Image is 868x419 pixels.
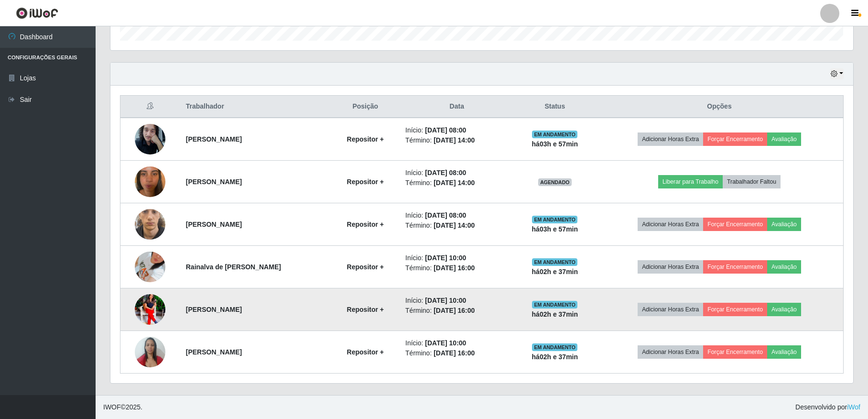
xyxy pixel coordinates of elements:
time: [DATE] 16:00 [434,307,475,314]
img: 1751311767272.jpeg [135,290,165,329]
button: Forçar Encerramento [703,345,767,359]
th: Posição [331,96,400,118]
strong: Repositor + [347,221,384,228]
strong: Repositor + [347,135,384,143]
strong: [PERSON_NAME] [186,306,242,313]
time: [DATE] 08:00 [425,126,466,134]
img: CoreUI Logo [16,7,58,19]
th: Status [514,96,596,118]
li: Término: [405,263,508,273]
th: Trabalhador [180,96,331,118]
th: Data [400,96,514,118]
time: [DATE] 16:00 [434,264,475,272]
img: 1749668306619.jpeg [135,191,165,258]
li: Término: [405,135,508,145]
strong: [PERSON_NAME] [186,178,242,186]
strong: há 02 h e 37 min [532,268,578,276]
span: EM ANDAMENTO [532,216,577,223]
button: Forçar Encerramento [703,218,767,231]
li: Início: [405,296,508,306]
time: [DATE] 10:00 [425,297,466,304]
button: Avaliação [767,218,801,231]
button: Forçar Encerramento [703,132,767,146]
strong: Repositor + [347,263,384,271]
time: [DATE] 10:00 [425,254,466,262]
img: 1747575211019.jpeg [135,119,165,159]
time: [DATE] 08:00 [425,169,466,176]
strong: Rainalva de [PERSON_NAME] [186,263,281,271]
button: Avaliação [767,303,801,316]
th: Opções [596,96,843,118]
button: Avaliação [767,345,801,359]
time: [DATE] 14:00 [434,179,475,187]
button: Adicionar Horas Extra [638,345,703,359]
strong: Repositor + [347,348,384,356]
li: Término: [405,348,508,358]
button: Avaliação [767,260,801,274]
strong: Repositor + [347,178,384,186]
strong: Repositor + [347,306,384,313]
span: EM ANDAMENTO [532,343,577,351]
li: Término: [405,306,508,316]
li: Início: [405,125,508,135]
li: Início: [405,338,508,348]
strong: há 03 h e 57 min [532,140,578,148]
a: iWof [847,403,860,411]
span: EM ANDAMENTO [532,258,577,266]
button: Adicionar Horas Extra [638,218,703,231]
strong: há 03 h e 57 min [532,225,578,233]
img: 1750540244970.jpeg [135,233,165,301]
button: Forçar Encerramento [703,303,767,316]
span: IWOF [103,403,121,411]
button: Forçar Encerramento [703,260,767,274]
time: [DATE] 08:00 [425,211,466,219]
span: © 2025 . [103,402,142,412]
time: [DATE] 14:00 [434,221,475,229]
button: Adicionar Horas Extra [638,303,703,316]
li: Início: [405,253,508,263]
time: [DATE] 10:00 [425,339,466,347]
button: Trabalhador Faltou [723,175,781,188]
strong: [PERSON_NAME] [186,221,242,228]
button: Adicionar Horas Extra [638,132,703,146]
strong: há 02 h e 37 min [532,310,578,318]
strong: [PERSON_NAME] [186,348,242,356]
span: EM ANDAMENTO [532,301,577,309]
time: [DATE] 16:00 [434,349,475,357]
img: 1748978013900.jpeg [135,154,165,209]
span: Desenvolvido por [795,402,860,412]
strong: há 02 h e 37 min [532,353,578,361]
button: Adicionar Horas Extra [638,260,703,274]
span: AGENDADO [538,178,572,186]
img: 1753374909353.jpeg [135,331,165,372]
button: Avaliação [767,132,801,146]
strong: [PERSON_NAME] [186,135,242,143]
li: Término: [405,178,508,188]
span: EM ANDAMENTO [532,131,577,138]
li: Início: [405,168,508,178]
button: Liberar para Trabalho [658,175,723,188]
li: Término: [405,221,508,231]
time: [DATE] 14:00 [434,136,475,144]
li: Início: [405,210,508,221]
